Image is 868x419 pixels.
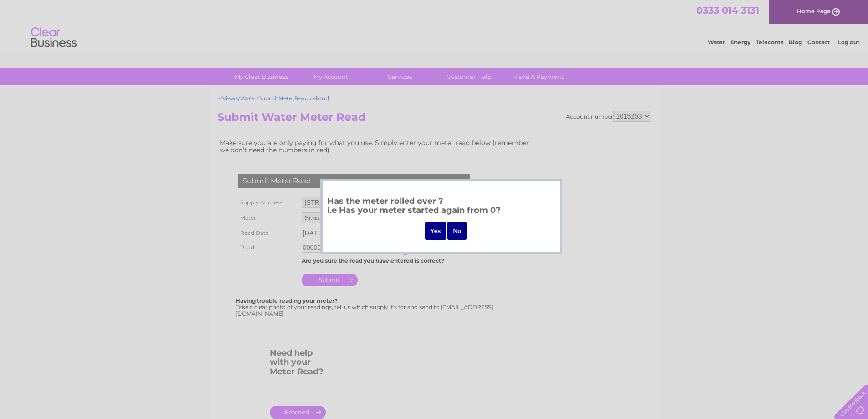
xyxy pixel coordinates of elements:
input: No [447,222,467,240]
h3: Has the meter rolled over ? i.e Has your meter started again from 0? [327,195,555,220]
a: Telecoms [756,39,783,46]
a: Water [708,39,725,46]
a: Energy [730,39,750,46]
a: Contact [807,39,830,46]
a: Log out [838,39,859,46]
img: logo.png [31,24,77,52]
a: Blog [789,39,802,46]
a: 0333 014 3131 [696,5,759,16]
div: Clear Business is a trading name of Verastar Limited (registered in [GEOGRAPHIC_DATA] No. 3667643... [219,5,650,44]
input: Yes [425,222,447,240]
